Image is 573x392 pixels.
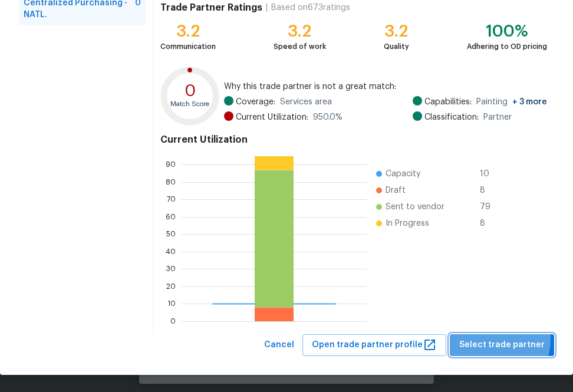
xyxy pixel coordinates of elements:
[224,81,547,93] span: Why this trade partner is not a great match:
[160,25,216,37] div: 3.2
[459,338,545,353] span: Select trade partner
[384,25,409,37] div: 3.2
[166,213,176,220] text: 60
[480,218,499,229] span: 8
[450,334,554,356] button: Select trade partner
[274,41,326,52] div: Speed of work
[480,185,499,196] span: 8
[166,248,176,255] text: 40
[424,96,472,108] span: Capabilities:
[166,162,176,169] text: 90
[512,98,547,106] span: + 3 more
[236,96,275,108] span: Coverage:
[467,41,547,52] div: Adhering to OD pricing
[166,179,176,186] text: 80
[280,96,332,108] span: Services area
[170,318,176,325] text: 0
[160,134,547,146] h4: Current Utilization
[386,218,429,229] span: In Progress
[160,41,216,52] div: Communication
[170,101,209,107] text: Match Score
[166,265,176,272] text: 30
[166,230,176,238] text: 50
[262,2,271,14] div: |
[480,201,499,213] span: 79
[386,185,406,196] span: Draft
[167,196,176,203] text: 70
[167,300,176,307] text: 10
[166,283,176,290] text: 20
[185,83,196,99] text: 0
[386,168,420,180] span: Capacity
[160,2,262,14] h4: Trade Partner Ratings
[313,111,343,123] span: 950.0 %
[483,111,512,123] span: Partner
[302,334,446,356] button: Open trade partner profile
[384,41,409,52] div: Quality
[264,338,294,353] span: Cancel
[476,96,547,108] span: Painting
[271,2,350,14] div: Based on 673 ratings
[424,111,479,123] span: Classification:
[386,201,444,213] span: Sent to vendor
[312,338,437,353] span: Open trade partner profile
[467,25,547,37] div: 100%
[259,334,299,356] button: Cancel
[274,25,326,37] div: 3.2
[236,111,308,123] span: Current Utilization:
[480,168,499,180] span: 10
